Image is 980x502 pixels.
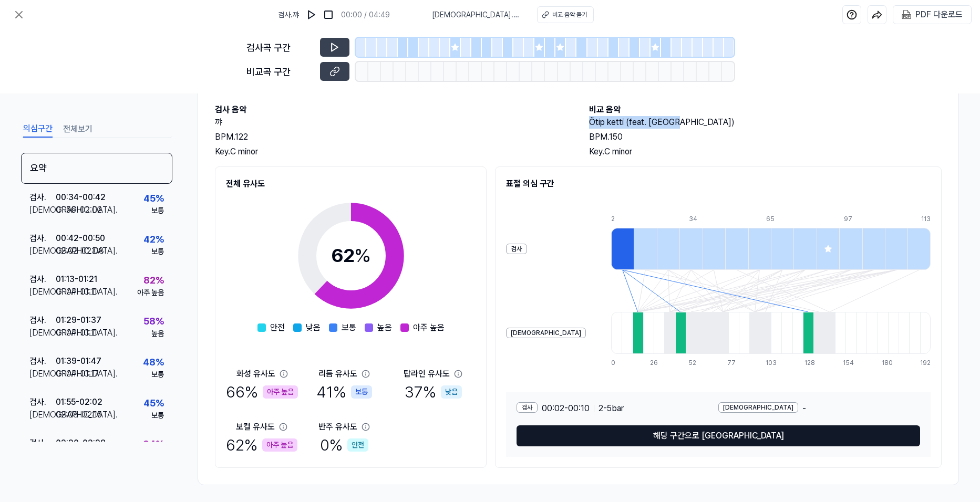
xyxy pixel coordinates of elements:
[143,396,164,410] div: 45 %
[320,433,368,457] div: 0 %
[766,358,776,368] div: 103
[611,214,634,224] div: 2
[405,380,462,404] div: 37 %
[882,358,892,368] div: 180
[804,358,815,368] div: 128
[63,121,92,138] button: 전체보기
[29,245,56,257] div: [DEMOGRAPHIC_DATA] .
[56,191,106,204] div: 00:34 - 00:42
[921,214,931,224] div: 113
[441,385,462,399] div: 낮음
[143,232,164,246] div: 42 %
[318,368,357,380] div: 리듬 유사도
[29,314,56,327] div: 검사 .
[589,131,942,143] div: BPM. 150
[432,9,524,20] span: [DEMOGRAPHIC_DATA] . Ötip ketti (feat. [GEOGRAPHIC_DATA])
[847,9,857,20] img: help
[151,410,164,421] div: 보통
[143,355,164,369] div: 48 %
[537,6,594,23] button: 비교 음악 듣기
[341,9,390,20] div: 00:00 / 04:49
[143,191,164,205] div: 45 %
[29,409,56,421] div: [DEMOGRAPHIC_DATA] .
[29,204,56,216] div: [DEMOGRAPHIC_DATA] .
[689,214,711,224] div: 34
[56,286,97,298] div: 01:04 - 01:11
[56,368,99,380] div: 01:04 - 01:17
[236,368,275,380] div: 화성 유사도
[56,437,106,449] div: 02:20 - 02:28
[650,358,661,368] div: 26
[56,232,105,245] div: 00:42 - 00:50
[377,321,392,334] span: 높음
[766,214,789,224] div: 65
[226,380,298,404] div: 66 %
[900,6,965,24] button: PDF 다운로드
[404,368,450,380] div: 탑라인 유사도
[318,421,357,433] div: 반주 유사도
[506,177,931,190] h2: 표절 의심 구간
[599,402,624,415] span: 2 - 5 bar
[589,103,942,116] h2: 비교 음악
[151,205,164,216] div: 보통
[506,244,527,254] div: 검사
[354,244,371,267] span: %
[306,321,321,334] span: 낮음
[29,355,56,368] div: 검사 .
[21,153,172,184] div: 요약
[29,327,56,339] div: [DEMOGRAPHIC_DATA] .
[872,9,882,20] img: share
[331,242,371,270] div: 62
[246,40,314,55] div: 검사곡 구간
[323,9,334,20] img: stop
[29,286,56,298] div: [DEMOGRAPHIC_DATA] .
[236,421,275,433] div: 보컬 유사도
[270,321,285,334] span: 안전
[342,321,356,334] span: 보통
[902,10,911,19] img: PDF Download
[56,396,102,409] div: 01:55 - 02:02
[29,191,56,204] div: 검사 .
[278,9,299,20] span: 검사 . 꺄
[506,328,586,338] div: [DEMOGRAPHIC_DATA]
[246,65,314,79] div: 비교곡 구간
[29,368,56,380] div: [DEMOGRAPHIC_DATA] .
[589,145,942,158] div: Key. C minor
[413,321,445,334] span: 아주 높음
[56,409,102,421] div: 02:08 - 02:15
[517,402,538,413] div: 검사
[263,385,298,399] div: 아주 높음
[56,204,102,216] div: 01:56 - 02:02
[56,314,101,327] div: 01:29 - 01:37
[920,358,931,368] div: 192
[611,358,622,368] div: 0
[316,380,372,404] div: 41 %
[29,232,56,245] div: 검사 .
[517,425,920,446] button: 해당 구간으로 [GEOGRAPHIC_DATA]
[137,287,164,298] div: 아주 높음
[844,214,866,224] div: 97
[143,273,164,287] div: 82 %
[56,327,97,339] div: 01:04 - 01:11
[151,246,164,257] div: 보통
[56,273,97,286] div: 01:13 - 01:21
[718,402,798,413] div: [DEMOGRAPHIC_DATA]
[226,433,297,457] div: 62 %
[215,116,568,129] h2: 꺄
[56,355,101,368] div: 01:39 - 01:47
[23,121,53,138] button: 의심구간
[589,116,942,129] h2: Ötip ketti (feat. [GEOGRAPHIC_DATA])
[718,402,920,415] div: -
[226,177,476,190] h2: 전체 유사도
[29,396,56,409] div: 검사 .
[727,358,738,368] div: 77
[143,437,164,451] div: 84 %
[688,358,699,368] div: 52
[29,437,56,449] div: 검사 .
[151,369,164,380] div: 보통
[552,10,587,19] div: 비교 음악 듣기
[542,402,590,415] span: 00:02 - 00:10
[351,385,372,399] div: 보통
[215,145,568,158] div: Key. C minor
